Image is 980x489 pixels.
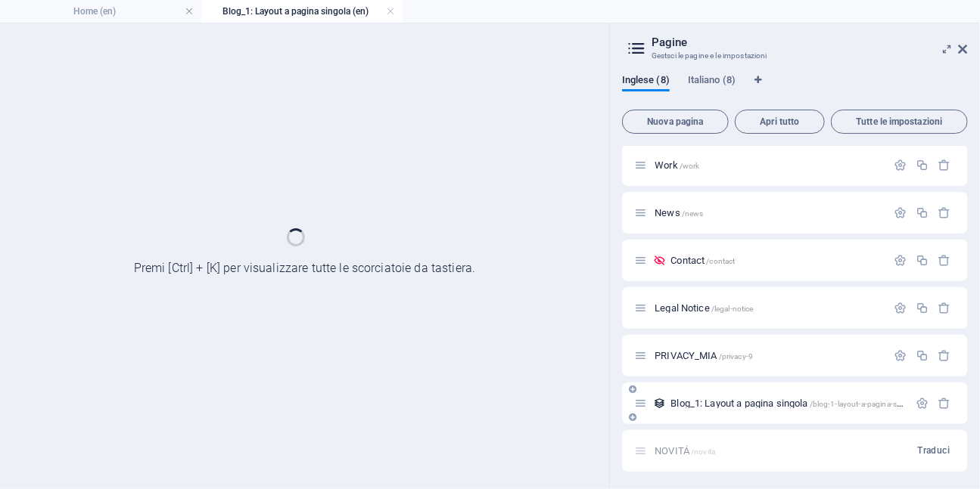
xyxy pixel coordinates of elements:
span: Inglese (8) [622,71,670,92]
span: /legal-notice [711,305,754,313]
div: Impostazioni [916,397,929,410]
div: Schede lingua [622,75,968,104]
button: Tutte le impostazioni [831,110,968,134]
div: Blog_1: Layout a pagina singola/blog-1-layout-a-pagina-singola [666,398,908,408]
div: Duplicato [916,302,929,314]
span: /privacy-9 [719,352,753,361]
div: Impostazioni [894,302,907,314]
div: Impostazioni [894,254,907,267]
span: /blog-1-layout-a-pagina-singola [810,400,918,408]
div: Rimuovi [938,397,951,410]
div: Rimuovi [938,206,951,219]
div: Questo layout viene utilizzato come modello per tutti gli elementi di questa collezione (es. post... [653,397,666,410]
div: Impostazioni [894,206,907,219]
span: PRIVACY_MIA [655,350,753,361]
span: /news [682,209,704,218]
h3: Gestsci le pagine e le impostazioni [652,49,938,63]
span: Apri tutto [742,117,818,126]
div: Duplicato [916,349,929,362]
div: News/news [650,208,886,218]
span: Nuova pagina [629,117,722,126]
span: Blog_1: Layout a pagina singola [670,398,918,409]
span: Fai clic per aprire la pagina [655,159,699,171]
span: Fai clic per aprire la pagina [670,255,735,266]
span: Traduci [918,444,950,457]
div: Rimuovi [938,349,951,362]
div: Duplicato [916,254,929,267]
div: Contact/contact [666,255,886,265]
div: Duplicato [916,159,929,172]
span: Italiano (8) [688,71,736,92]
button: Apri tutto [735,110,825,134]
button: Traduci [912,438,956,463]
div: Legal Notice/legal-notice [650,303,886,313]
div: Rimuovi [938,159,951,172]
span: Fai clic per aprire la pagina [655,207,703,218]
h4: Blog_1: Layout a pagina singola (en) [201,3,403,20]
div: Rimuovi [938,254,951,267]
span: Legal Notice [655,302,753,314]
button: Nuova pagina [622,110,729,134]
span: /work [680,162,700,170]
span: /contact [706,257,735,265]
div: PRIVACY_MIA/privacy-9 [650,351,886,361]
div: Impostazioni [894,159,907,172]
h2: Pagine [652,36,968,49]
span: Tutte le impostazioni [838,117,961,126]
div: Duplicato [916,206,929,219]
div: Rimuovi [938,302,951,314]
div: Impostazioni [894,349,907,362]
div: Work/work [650,160,886,170]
